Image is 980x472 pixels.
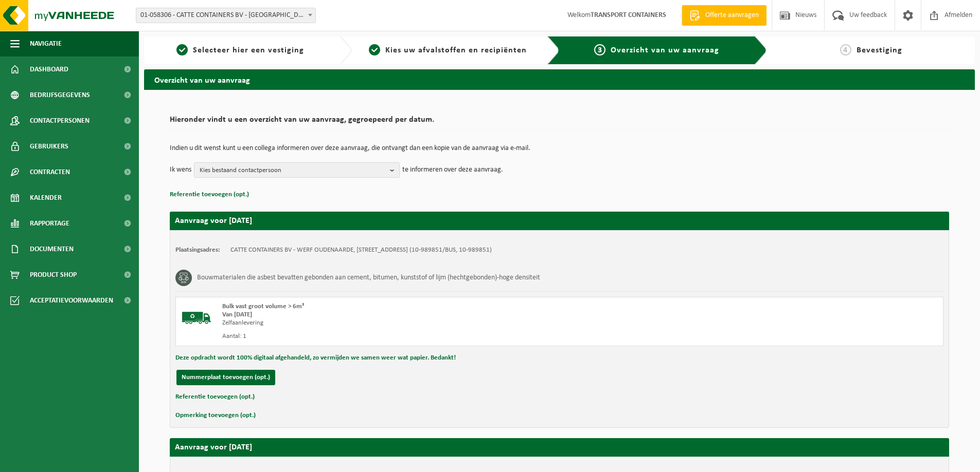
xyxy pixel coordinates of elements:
h2: Hieronder vindt u een overzicht van uw aanvraag, gegroepeerd per datum. [170,116,949,129]
span: Selecteer hier een vestiging [193,46,304,54]
span: Contactpersonen [30,108,90,134]
span: Dashboard [30,56,68,82]
span: Kalender [30,185,62,211]
span: Contracten [30,159,70,185]
span: 2 [369,44,380,55]
strong: Aanvraag voor [DATE] [175,443,252,451]
div: Zelfaanlevering [222,319,601,327]
a: 1Selecteer hier een vestiging [149,44,331,56]
span: Acceptatievoorwaarden [30,288,113,313]
span: Kies bestaand contactpersoon [200,163,386,178]
p: Ik wens [170,162,191,178]
a: 2Kies uw afvalstoffen en recipiënten [357,44,539,56]
span: 01-058306 - CATTE CONTAINERS BV - OUDENAARDE [136,8,316,23]
p: Indien u dit wenst kunt u een collega informeren over deze aanvraag, die ontvangt dan een kopie v... [170,145,949,152]
strong: TRANSPORT CONTAINERS [591,11,666,19]
span: Bedrijfsgegevens [30,82,90,108]
h2: Overzicht van uw aanvraag [144,69,975,89]
button: Opmerking toevoegen (opt.) [175,409,256,422]
button: Deze opdracht wordt 100% digitaal afgehandeld, zo vermijden we samen weer wat papier. Bedankt! [175,351,456,365]
span: Bulk vast groot volume > 6m³ [222,303,304,310]
button: Referentie toevoegen (opt.) [170,188,249,201]
span: Rapportage [30,211,69,236]
strong: Plaatsingsadres: [175,247,220,253]
strong: Van [DATE] [222,311,252,318]
button: Kies bestaand contactpersoon [194,162,400,178]
div: Aantal: 1 [222,332,601,341]
span: 3 [594,44,605,55]
span: Product Shop [30,262,77,288]
img: BL-SO-LV.png [181,303,212,333]
span: 01-058306 - CATTE CONTAINERS BV - OUDENAARDE [136,8,315,23]
td: CATTE CONTAINERS BV - WERF OUDENAARDE, [STREET_ADDRESS] (10-989851/BUS, 10-989851) [230,246,492,254]
span: Gebruikers [30,134,68,159]
p: te informeren over deze aanvraag. [402,162,503,178]
strong: Aanvraag voor [DATE] [175,217,252,225]
span: Kies uw afvalstoffen en recipiënten [385,46,527,54]
span: Documenten [30,236,74,262]
a: Offerte aanvragen [682,5,767,26]
h3: Bouwmaterialen die asbest bevatten gebonden aan cement, bitumen, kunststof of lijm (hechtgebonden... [197,270,540,286]
button: Referentie toevoegen (opt.) [175,390,255,404]
button: Nummerplaat toevoegen (opt.) [176,370,275,385]
span: Overzicht van uw aanvraag [611,46,719,54]
span: Bevestiging [857,46,902,54]
span: 4 [840,44,851,55]
span: Navigatie [30,31,62,56]
span: 1 [176,44,188,55]
span: Offerte aanvragen [703,10,761,21]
